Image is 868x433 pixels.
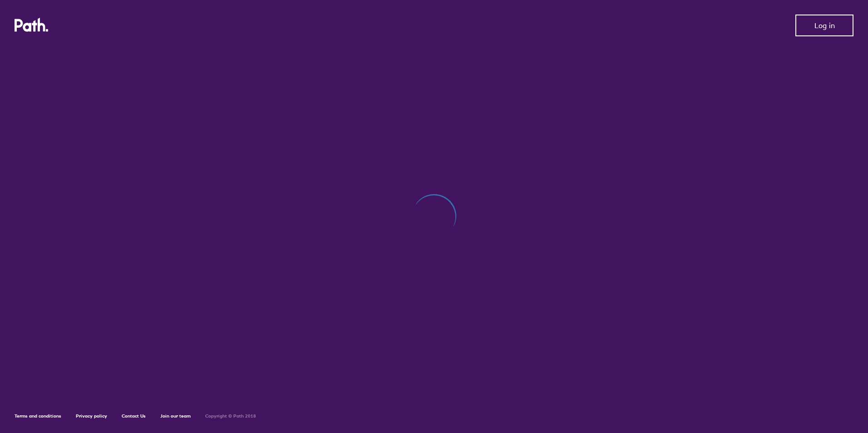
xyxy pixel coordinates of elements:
[795,15,853,36] button: Log in
[122,413,146,419] a: Contact Us
[814,21,835,30] span: Log in
[160,413,191,419] a: Join our team
[205,413,256,419] h6: Copyright © Path 2018
[15,413,61,419] a: Terms and conditions
[76,413,107,419] a: Privacy policy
